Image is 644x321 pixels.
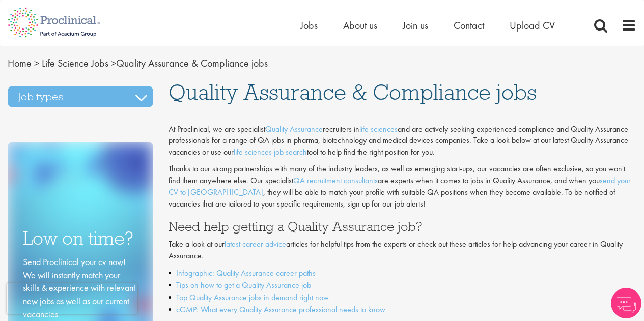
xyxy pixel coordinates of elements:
[169,175,631,197] a: send your CV to [GEOGRAPHIC_DATA]
[111,56,116,70] span: >
[343,19,377,32] a: About us
[403,19,428,32] a: Join us
[611,288,641,318] img: Chatbot
[169,239,636,262] p: Take a look at our articles for helpful tips from the experts or check out these articles for hel...
[8,56,32,70] a: breadcrumb link to Home
[169,78,537,106] span: Quality Assurance & Compliance jobs
[176,292,329,303] a: Top Quality Assurance jobs in demand right now
[176,304,385,315] a: cGMP: What every Quality Assurance professional needs to know
[34,56,39,70] span: >
[293,175,378,186] a: QA recruitment consultants
[265,124,323,134] a: Quality Assurance
[225,239,286,249] a: latest career advice
[176,268,316,278] a: Infographic: Quality Assurance career paths
[300,19,318,32] a: Jobs
[169,220,636,233] h3: Need help getting a Quality Assurance job?
[169,124,628,158] span: At Proclinical, we are specialist recruiters in and are actively seeking experienced compliance a...
[454,19,484,32] a: Contact
[510,19,555,32] a: Upload CV
[169,163,636,210] p: Thanks to our strong partnerships with many of the industry leaders, as well as emerging start-up...
[7,283,137,314] iframe: reCAPTCHA
[176,280,311,290] a: Tips on how to get a Quality Assurance job
[8,56,268,70] span: Quality Assurance & Compliance jobs
[359,124,398,134] a: life sciences
[8,86,153,107] h3: Job types
[42,56,108,70] a: breadcrumb link to Life Science Jobs
[23,228,138,248] h3: Low on time?
[234,147,307,157] a: life sciences job search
